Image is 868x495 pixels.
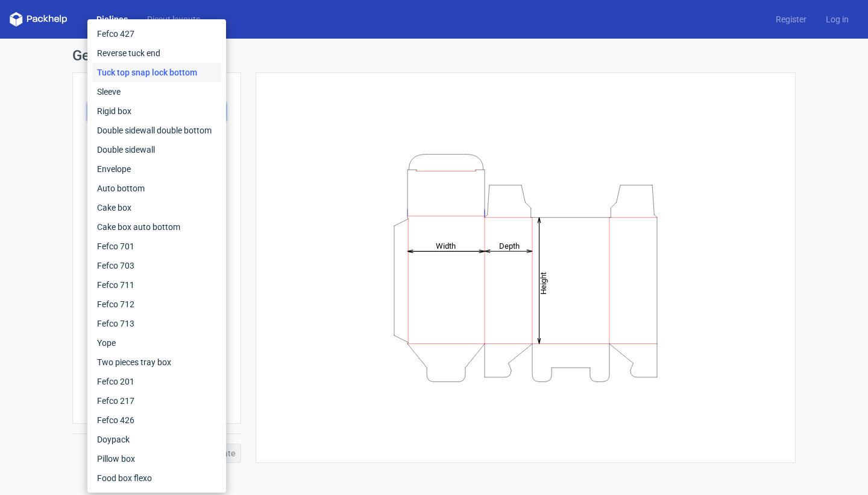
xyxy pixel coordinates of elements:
[499,241,520,250] tspan: Depth
[92,198,221,217] div: Cake box
[92,63,221,82] div: Tuck top snap lock bottom
[92,159,221,179] div: Envelope
[92,275,221,295] div: Fefco 711
[436,241,456,250] tspan: Width
[92,237,221,256] div: Fefco 701
[816,13,858,25] a: Log in
[92,179,221,198] div: Auto bottom
[92,101,221,121] div: Rigid box
[92,140,221,159] div: Double sidewall
[92,256,221,275] div: Fefco 703
[92,468,221,488] div: Food box flexo
[92,314,221,333] div: Fefco 713
[137,13,210,25] a: Diecut layouts
[92,82,221,101] div: Sleeve
[539,272,548,294] tspan: Height
[92,410,221,430] div: Fefco 426
[766,13,816,25] a: Register
[92,449,221,468] div: Pillow box
[72,48,796,63] h1: Generate new dieline
[87,13,137,25] a: Dielines
[92,295,221,314] div: Fefco 712
[92,217,221,237] div: Cake box auto bottom
[92,353,221,372] div: Two pieces tray box
[92,24,221,43] div: Fefco 427
[92,333,221,353] div: Yope
[92,121,221,140] div: Double sidewall double bottom
[92,43,221,63] div: Reverse tuck end
[92,430,221,449] div: Doypack
[92,391,221,410] div: Fefco 217
[92,372,221,391] div: Fefco 201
